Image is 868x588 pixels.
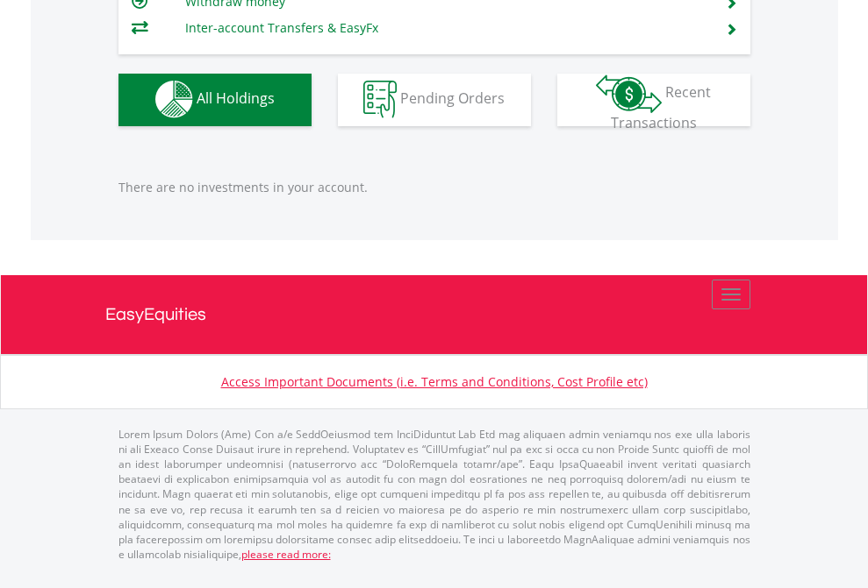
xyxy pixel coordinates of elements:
button: Recent Transactions [557,74,750,126]
td: Inter-account Transfers & EasyFx [185,15,704,41]
span: Pending Orders [400,89,505,108]
button: All Holdings [118,74,312,126]
button: Pending Orders [338,74,531,126]
img: transactions-zar-wht.png [596,74,662,113]
p: There are no investments in your account. [118,179,750,196]
img: holdings-wht.png [155,81,193,118]
p: Lorem Ipsum Dolors (Ame) Con a/e SeddOeiusmod tem InciDiduntut Lab Etd mag aliquaen admin veniamq... [118,427,750,562]
span: Recent Transactions [611,82,712,132]
a: please read more: [241,547,331,562]
a: EasyEquities [105,275,764,354]
a: Access Important Documents (i.e. Terms and Conditions, Cost Profile etc) [221,373,648,390]
span: All Holdings [197,89,275,108]
img: pending_instructions-wht.png [363,81,397,118]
